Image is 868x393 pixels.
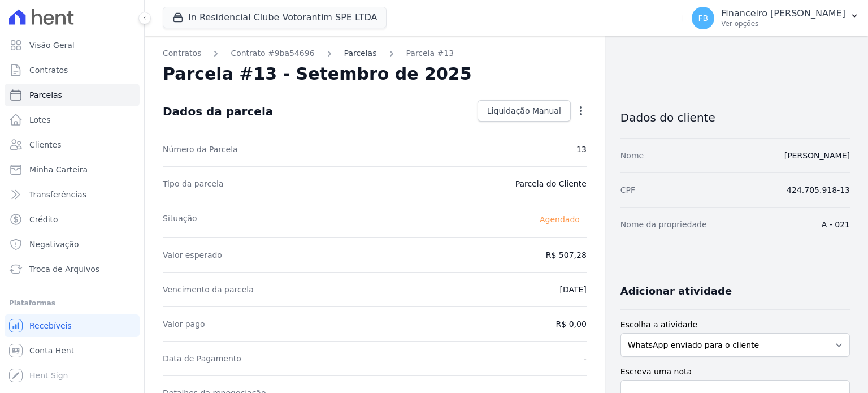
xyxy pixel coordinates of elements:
label: Escreva uma nota [620,366,850,378]
span: Visão Geral [29,40,75,51]
dd: Parcela do Cliente [515,178,587,189]
dd: [DATE] [559,284,586,295]
dt: Situação [163,213,197,226]
span: Troca de Arquivos [29,264,99,275]
h2: Parcela #13 - Setembro de 2025 [163,64,472,84]
div: Dados da parcela [163,105,273,118]
dd: A - 021 [822,219,850,230]
dd: - [584,353,587,364]
p: Ver opções [721,19,845,28]
a: Visão Geral [5,34,140,57]
a: Minha Carteira [5,158,140,181]
span: Liquidação Manual [487,105,561,116]
span: Transferências [29,189,86,200]
dt: Nome [620,150,644,161]
dd: R$ 507,28 [546,249,587,261]
dt: Nome da propriedade [620,219,707,230]
span: Minha Carteira [29,164,88,175]
dt: Vencimento da parcela [163,284,254,295]
span: Agendado [533,213,587,226]
dt: Número da Parcela [163,144,238,155]
dd: 424.705.918-13 [787,184,850,196]
a: Contratos [5,59,140,81]
a: Negativação [5,233,140,256]
span: Parcelas [29,89,62,101]
dd: R$ 0,00 [556,318,587,330]
a: Transferências [5,183,140,206]
dt: CPF [620,184,635,196]
a: Contrato #9ba54696 [231,47,314,59]
label: Escolha a atividade [620,319,850,331]
dt: Valor esperado [163,249,222,261]
button: In Residencial Clube Votorantim SPE LTDA [163,7,387,28]
a: Lotes [5,109,140,131]
span: Lotes [29,114,51,126]
dt: Valor pago [163,318,205,330]
a: Contratos [163,47,201,59]
dt: Data de Pagamento [163,353,241,364]
nav: Breadcrumb [163,47,587,59]
a: Clientes [5,133,140,156]
span: FB [698,14,708,22]
a: [PERSON_NAME] [784,151,850,160]
a: Parcelas [5,84,140,106]
h3: Adicionar atividade [620,284,732,298]
a: Crédito [5,208,140,231]
a: Parcelas [344,47,377,59]
a: Conta Hent [5,339,140,362]
a: Liquidação Manual [478,100,571,122]
a: Recebíveis [5,314,140,337]
a: Parcela #13 [406,47,454,59]
span: Crédito [29,214,58,225]
span: Clientes [29,139,61,150]
dt: Tipo da parcela [163,178,224,189]
dd: 13 [576,144,587,155]
h3: Dados do cliente [620,111,850,124]
button: FB Financeiro [PERSON_NAME] Ver opções [683,2,868,34]
span: Negativação [29,239,79,250]
p: Financeiro [PERSON_NAME] [721,8,845,19]
span: Contratos [29,64,68,76]
div: Plataformas [9,296,135,310]
span: Conta Hent [29,345,74,356]
a: Troca de Arquivos [5,258,140,280]
span: Recebíveis [29,320,72,331]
